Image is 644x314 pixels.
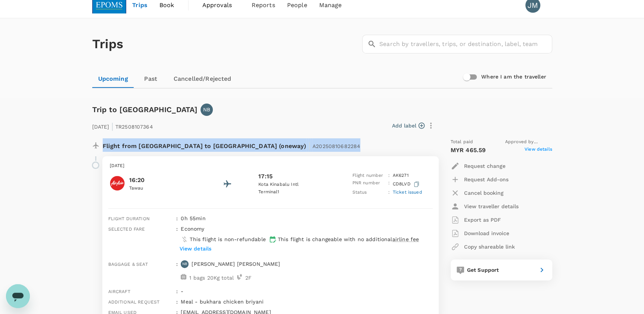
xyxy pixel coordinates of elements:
a: Cancelled/Rejected [168,70,237,88]
p: PNR number [352,179,385,189]
p: Terminal 1 [258,188,326,196]
p: Tawau [129,185,196,192]
p: : [388,172,389,179]
span: People [287,1,307,10]
span: Total paid [451,138,473,146]
p: Status [352,189,385,196]
p: 17:15 [258,172,273,181]
input: Search by travellers, trips, or destination, label, team [379,35,552,53]
p: NB [182,261,187,267]
button: View traveller details [451,200,519,213]
div: : [173,212,178,222]
p: CD8LVD [393,179,421,189]
span: Aircraft [108,289,130,294]
div: - [178,284,432,295]
p: Copy shareable link [464,243,515,250]
p: 16:20 [129,176,196,185]
p: View traveller details [464,203,519,210]
p: Flight number [352,172,385,179]
iframe: Button to launch messaging window [6,284,30,308]
p: : [388,179,389,189]
p: 2 F [245,274,252,281]
p: MYR 465.59 [451,146,486,155]
span: | [308,141,311,151]
p: Kota Kinabalu Intl [258,181,326,188]
span: Manage [319,1,342,10]
p: NB [203,106,210,113]
h6: Trip to [GEOGRAPHIC_DATA] [92,104,198,116]
div: : [173,257,178,284]
span: Reports [252,1,275,10]
h6: Where I am the traveller [481,73,546,81]
p: Download invoice [464,230,509,237]
p: Cancel booking [464,189,504,197]
div: : [173,295,178,305]
span: Trips [132,1,147,10]
span: airline fee [392,236,419,242]
img: baggage-icon [181,274,186,280]
span: Additional request [108,299,160,305]
button: Request Add-ons [451,173,508,186]
p: Request Add-ons [464,176,508,183]
img: seat-icon [237,274,242,280]
span: Selected fare [108,227,145,232]
p: View details [180,245,211,252]
a: Past [134,70,168,88]
span: Baggage & seat [108,262,148,267]
div: : [173,284,178,295]
span: Ticket issued [393,190,422,195]
span: Get Support [467,267,499,273]
button: Add label [392,122,424,129]
p: Flight from [GEOGRAPHIC_DATA] to [GEOGRAPHIC_DATA] (oneway) [103,138,361,152]
p: AK 6271 [393,172,409,179]
p: 1 bags 20Kg total [189,274,234,281]
div: : [173,222,178,257]
p: [DATE] TR2508107364 [92,119,153,132]
p: Export as PDF [464,216,501,224]
span: View details [525,146,552,155]
a: Upcoming [92,70,134,88]
div: Meal - bukhara chicken briyani [178,295,432,305]
button: View details [178,243,213,254]
span: Approvals [202,1,240,10]
span: Approved by [505,138,552,146]
p: economy [181,225,204,233]
button: Export as PDF [451,213,501,227]
span: Flight duration [108,216,150,221]
h1: Trips [92,18,124,70]
span: | [111,121,113,132]
button: Cancel booking [451,186,504,200]
p: : [388,189,389,196]
span: Book [159,1,174,10]
span: A20250810682284 [312,143,360,149]
button: Download invoice [451,227,509,240]
p: This flight is non-refundable [190,235,265,243]
button: Request change [451,159,505,173]
p: Request change [464,162,505,170]
img: AirAsia [110,176,125,191]
p: This flight is changeable with no additional [278,235,419,243]
p: 0h 55min [181,215,432,222]
p: [PERSON_NAME] [PERSON_NAME] [192,260,280,268]
button: Copy shareable link [451,240,515,253]
p: [DATE] [110,162,431,170]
